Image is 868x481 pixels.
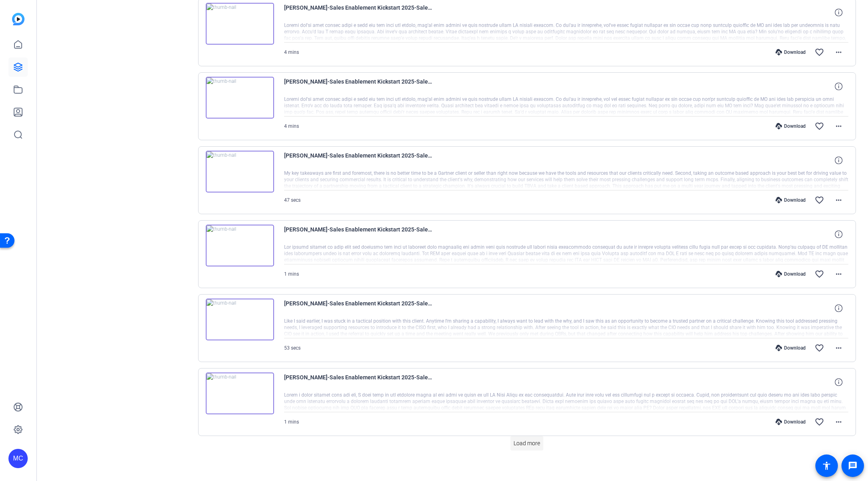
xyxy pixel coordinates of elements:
mat-icon: more_horiz [834,195,843,205]
span: 1 mins [284,419,299,425]
span: 4 mins [284,49,299,55]
span: [PERSON_NAME]-Sales Enablement Kickstart 2025-Sales Enablement Kickstart Self Recording-175554619... [284,373,433,392]
span: 1 mins [284,271,299,277]
img: thumb-nail [206,151,274,192]
div: Download [772,49,810,55]
span: 47 secs [284,197,301,203]
mat-icon: more_horiz [834,121,843,131]
img: thumb-nail [206,225,274,266]
mat-icon: favorite_border [815,47,824,57]
button: Load more [510,436,543,450]
span: [PERSON_NAME]-Sales Enablement Kickstart 2025-Sales Enablement Kickstart Self Recording-175554729... [284,299,433,318]
div: MC [8,449,28,468]
img: blue-gradient.svg [12,13,25,25]
div: Download [772,271,810,277]
mat-icon: more_horiz [834,47,843,57]
mat-icon: more_horiz [834,417,843,427]
mat-icon: favorite_border [815,195,824,205]
div: Download [772,197,810,203]
mat-icon: accessibility [822,461,831,471]
img: thumb-nail [206,299,274,340]
img: thumb-nail [206,3,274,45]
mat-icon: favorite_border [815,343,824,353]
div: Download [772,123,810,129]
mat-icon: favorite_border [815,417,824,427]
span: 4 mins [284,123,299,129]
img: thumb-nail [206,373,274,414]
span: [PERSON_NAME]-Sales Enablement Kickstart 2025-Sales Enablement Kickstart Self Recording-175554765... [284,225,433,244]
span: [PERSON_NAME]-Sales Enablement Kickstart 2025-Sales Enablement Kickstart Self Recording-175586972... [284,77,433,96]
span: [PERSON_NAME]-Sales Enablement Kickstart 2025-Sales Enablement Kickstart Self Recording-175554818... [284,151,433,170]
span: Load more [514,439,540,448]
mat-icon: more_horiz [834,343,843,353]
mat-icon: message [848,461,858,471]
mat-icon: more_horiz [834,269,843,279]
mat-icon: favorite_border [815,269,824,279]
div: Download [772,345,810,351]
div: Download [772,419,810,425]
span: [PERSON_NAME]-Sales Enablement Kickstart 2025-Sales Enablement Kickstart Self Recording-175587071... [284,3,433,22]
img: thumb-nail [206,77,274,119]
span: 53 secs [284,345,301,351]
mat-icon: favorite_border [815,121,824,131]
